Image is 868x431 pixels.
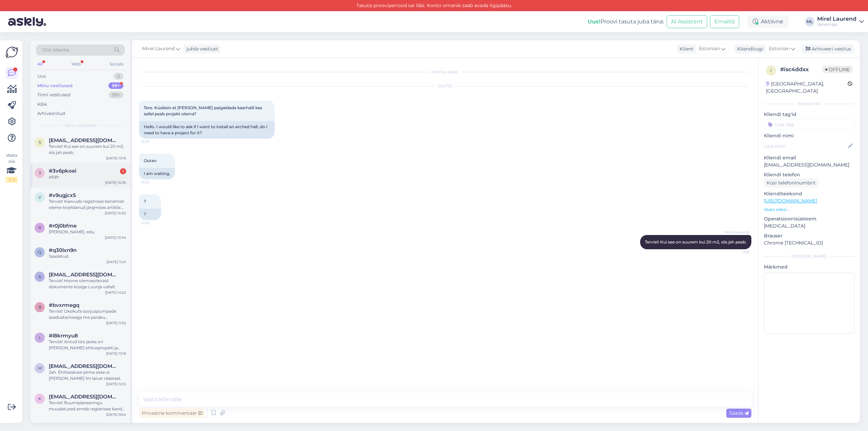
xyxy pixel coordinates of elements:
div: [DATE] 14:50 [105,211,126,216]
span: Saada [729,410,749,416]
span: k [38,396,41,401]
button: Emailid [710,15,739,28]
p: Klienditeekond [764,190,854,197]
div: [DATE] 10:34 [105,235,126,240]
div: Tervist! Antud töö jaoks on [PERSON_NAME] ehitusprojekti ja omavalitsuse kooskõlastust, sest kui ... [49,339,126,351]
div: 99+ [109,92,123,98]
p: [MEDICAL_DATA] [764,222,854,230]
div: [DATE] [139,83,751,89]
span: Tere. Küsiksin et [PERSON_NAME] paigaldada kaarhalli kas sellel peab projekt olema? [144,105,263,116]
div: [DATE] 14:22 [105,290,126,295]
span: a [38,274,41,279]
div: Kõik [37,101,47,108]
div: ML [805,17,814,26]
div: [GEOGRAPHIC_DATA], [GEOGRAPHIC_DATA] [766,80,848,95]
a: Mirel LaurendVanamaja [817,16,864,27]
span: #r0j0bfme [49,223,77,229]
p: Operatsioonisüsteem [764,215,854,222]
span: metsatydruk@hotmail.com [49,363,119,369]
div: [DATE] 11:52 [106,320,126,326]
span: #bvxrmegq [49,302,79,308]
span: v [38,195,41,200]
span: seermann66@gmail.com [49,137,119,143]
span: 12:50 [141,220,166,226]
img: Askly Logo [5,46,18,59]
div: [DATE] 9:04 [106,412,126,417]
div: 0 [114,73,123,80]
div: Vanamaja [817,22,856,27]
div: Vestlus algas [139,69,751,75]
div: Arhiveeritud [37,110,65,117]
div: Saadetud. [49,253,126,259]
div: Küsi telefoninumbrit [764,178,818,188]
b: Uus! [588,18,600,25]
div: Tiimi vestlused [37,92,71,98]
a: [URL][DOMAIN_NAME] [764,198,817,204]
p: Chrome [TECHNICAL_ID] [764,239,854,247]
div: [DATE] 12:12 [106,381,126,387]
span: 3 [39,170,41,175]
div: Arhiveeri vestlus [802,44,854,54]
div: Jah. Ehitisealuse pinna sisse ei [PERSON_NAME] 1m laiust räästast. [49,369,126,381]
div: [PERSON_NAME] [764,253,854,259]
div: Tervist! Kui see on suurem kui 20 m2, siis jah peab. [49,143,126,156]
div: ? [139,209,161,220]
span: allamaide10@gmail.com [49,272,119,278]
p: Märkmed [764,263,854,271]
div: Tervist! Üksikute soojuspumpade seadustamisega me paraku [PERSON_NAME] ei tegele. Võite antud küs... [49,308,126,320]
div: Klient [677,45,693,53]
div: 2 / 3 [5,177,18,183]
span: #q30lxn9n [49,247,77,253]
span: l [39,335,41,340]
span: Tervist! Kui see on suurem kui 20 m2, siis jah peab. [645,239,747,244]
div: juhib vestlust [184,45,218,53]
span: q [38,250,41,255]
div: Privaatne kommentaar [139,409,205,418]
p: Kliendi telefon [764,171,854,178]
div: # isc4ddxx [780,65,823,74]
div: [PERSON_NAME], edu. [49,229,126,235]
span: Minu vestlused [65,122,96,129]
div: All [36,60,44,68]
span: Offline [823,66,852,73]
span: Otsi kliente [42,46,69,54]
div: Proovi tasuta juba täna: [588,18,664,26]
div: Mirel Laurend [817,16,856,22]
span: 12:29 [141,139,166,144]
p: [EMAIL_ADDRESS][DOMAIN_NAME] [764,161,854,169]
p: Kliendi tag'id [764,111,854,118]
input: Lisa tag [764,119,854,130]
div: Socials [108,60,125,68]
span: Ootan [144,158,157,163]
span: m [38,366,42,371]
span: Mirel Laurend [142,45,175,53]
span: ? [144,199,146,204]
div: Hello. I would like to ask if I want to install an arched hall, do I need to have a project for it? [139,121,275,139]
div: Klienditugi [734,45,763,53]
div: Tervist! Ruumiplaneeringu muudatused annab registrisse kanda mõõdistusprojekti ja andmete esitami... [49,400,126,412]
div: [DATE] 13:16 [106,351,126,356]
span: b [38,305,41,310]
p: Kliendi email [764,154,854,161]
input: Lisa nimi [764,142,847,150]
p: Brauser [764,232,854,239]
span: 12:33 [141,180,166,185]
span: 13:16 [724,250,749,255]
div: Web [70,60,82,68]
p: Kliendi nimi [764,132,854,139]
span: i [770,68,772,73]
span: s [39,140,41,145]
div: Tervist! Hoone olemasolevaid dokumente küsige Luunja vallalt. [49,278,126,290]
div: [DATE] 10:35 [105,180,126,185]
div: [DATE] 11:41 [106,259,126,265]
span: Estonian [699,45,720,53]
span: #v9ugjcx5 [49,192,76,198]
div: Minu vestlused [37,82,73,89]
div: I am waiting. [139,168,175,179]
span: #3v6pkoei [49,168,76,174]
span: #l8krmyu8 [49,333,78,339]
div: Aktiivne [747,16,789,28]
div: 99+ [108,82,123,89]
button: AI Assistent [667,15,707,28]
span: Mirel Laurend [724,230,749,235]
